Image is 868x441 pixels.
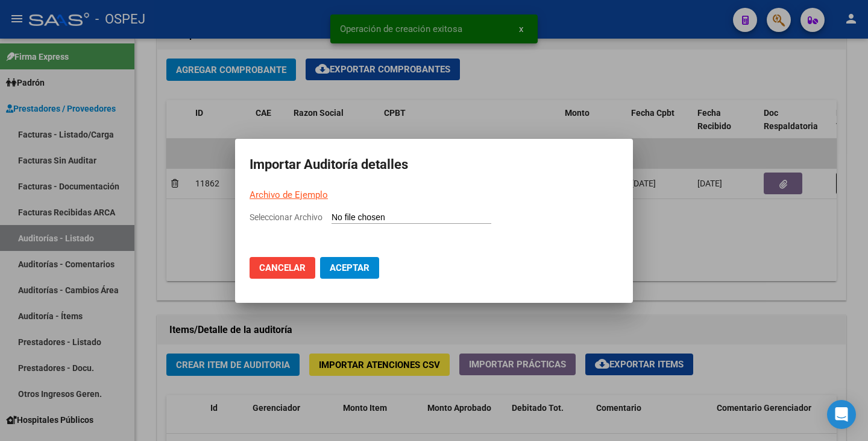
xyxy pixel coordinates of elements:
span: Seleccionar Archivo [250,212,322,222]
span: Cancelar [259,262,306,273]
span: Aceptar [330,262,370,273]
button: Cancelar [250,257,315,279]
button: Aceptar [320,257,379,279]
div: Open Intercom Messenger [827,400,856,429]
a: Archivo de Ejemplo [250,189,328,200]
h2: Importar Auditoría detalles [250,153,618,176]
